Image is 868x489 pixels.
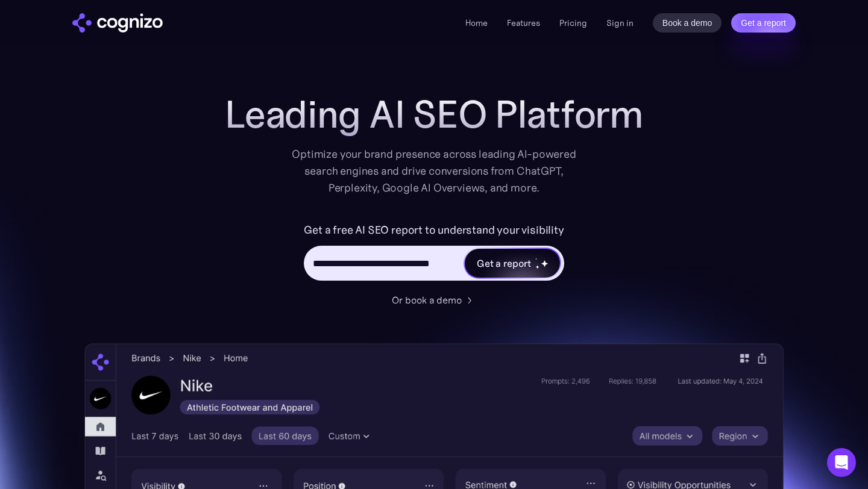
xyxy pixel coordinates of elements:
[304,220,564,287] form: Hero URL Input Form
[507,17,540,28] a: Features
[286,146,582,196] div: Optimize your brand presence across leading AI-powered search engines and drive conversions from ...
[464,248,561,279] a: Get a reportstarstarstar
[653,13,722,33] a: Book a demo
[535,265,539,269] img: star
[225,93,643,136] h1: Leading AI SEO Platform
[72,13,163,33] img: cognizo logo
[535,258,537,260] img: star
[304,220,564,240] label: Get a free AI SEO report to understand your visibility
[477,256,531,270] div: Get a report
[559,17,587,28] a: Pricing
[392,293,462,307] div: Or book a demo
[827,448,856,477] div: Open Intercom Messenger
[392,293,476,307] a: Or book a demo
[541,260,549,267] img: star
[72,13,163,33] a: home
[606,16,634,30] a: Sign in
[731,13,796,33] a: Get a report
[465,17,488,28] a: Home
